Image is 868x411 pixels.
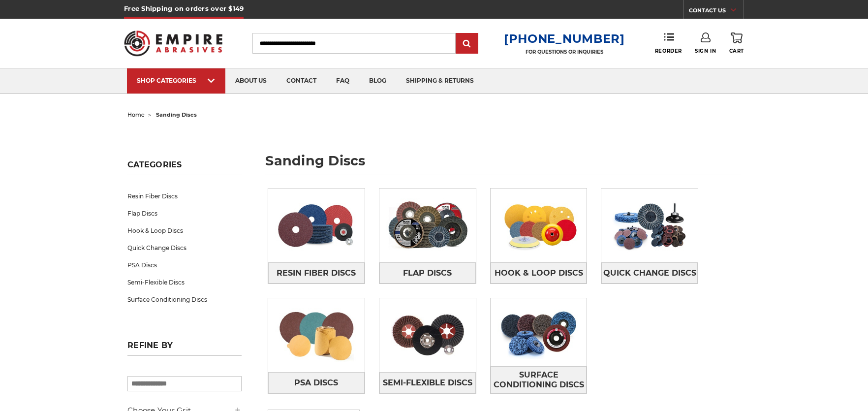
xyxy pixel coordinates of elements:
[491,191,587,259] img: Hook & Loop Discs
[379,191,476,259] img: Flap Discs
[268,301,365,369] img: PSA Discs
[127,274,242,291] a: Semi-Flexible Discs
[225,68,277,94] a: about us
[265,154,741,175] h1: sanding discs
[379,262,476,284] a: Flap Discs
[124,24,222,63] img: Empire Abrasives
[379,301,476,369] img: Semi-Flexible Discs
[268,191,365,259] img: Resin Fiber Discs
[601,262,698,284] a: Quick Change Discs
[326,68,359,94] a: faq
[495,265,583,282] span: Hook & Loop Discs
[127,341,242,356] h5: Refine by
[359,68,396,94] a: blog
[127,188,242,205] a: Resin Fiber Discs
[156,111,197,118] span: sanding discs
[277,265,356,282] span: Resin Fiber Discs
[655,48,682,54] span: Reorder
[268,262,365,284] a: Resin Fiber Discs
[504,32,625,46] a: [PHONE_NUMBER]
[127,205,242,222] a: Flap Discs
[127,160,242,175] h5: Categories
[379,372,476,393] a: Semi-Flexible Discs
[491,366,587,393] a: Surface Conditioning Discs
[603,265,696,282] span: Quick Change Discs
[729,48,744,54] span: Cart
[457,34,477,54] input: Submit
[383,375,472,391] span: Semi-Flexible Discs
[294,375,338,391] span: PSA Discs
[277,68,326,94] a: contact
[268,372,365,393] a: PSA Discs
[601,191,698,259] img: Quick Change Discs
[695,48,716,54] span: Sign In
[127,256,242,274] a: PSA Discs
[137,77,216,84] div: SHOP CATEGORIES
[491,298,587,366] img: Surface Conditioning Discs
[127,291,242,308] a: Surface Conditioning Discs
[127,111,145,118] a: home
[396,68,484,94] a: shipping & returns
[127,222,242,239] a: Hook & Loop Discs
[127,239,242,256] a: Quick Change Discs
[491,262,587,284] a: Hook & Loop Discs
[689,5,744,19] a: CONTACT US
[729,32,744,54] a: Cart
[491,367,587,393] span: Surface Conditioning Discs
[403,265,452,282] span: Flap Discs
[655,32,682,54] a: Reorder
[504,49,625,55] p: FOR QUESTIONS OR INQUIRIES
